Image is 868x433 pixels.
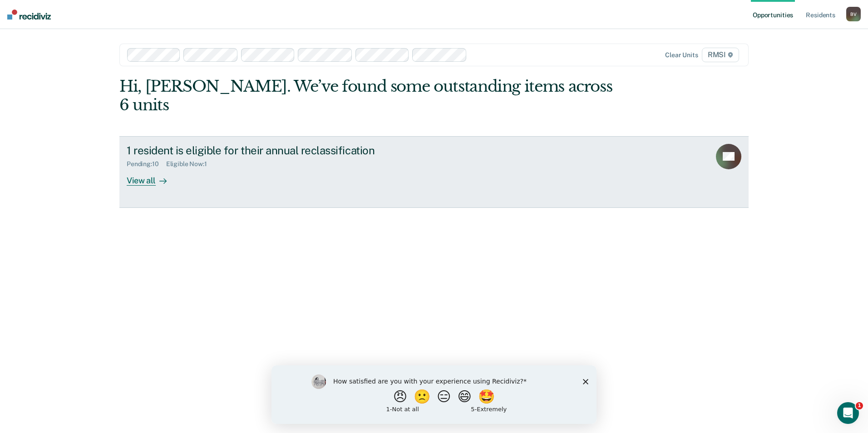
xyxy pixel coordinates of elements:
button: BV [846,7,861,21]
div: 1 resident is eligible for their annual reclassification [127,144,445,157]
div: B V [846,7,861,21]
iframe: Survey by Kim from Recidiviz [271,365,597,424]
div: Hi, [PERSON_NAME]. We’ve found some outstanding items across 6 units [119,77,623,114]
div: Clear units [665,51,698,59]
span: 1 [856,402,863,409]
span: RMSI [702,48,739,62]
img: Recidiviz [7,10,51,20]
iframe: Intercom live chat [837,402,859,424]
div: Eligible Now : 1 [166,160,214,168]
a: 1 resident is eligible for their annual reclassificationPending:10Eligible Now:1View all [119,136,749,208]
div: View all [127,168,178,186]
div: Pending : 10 [127,160,166,168]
